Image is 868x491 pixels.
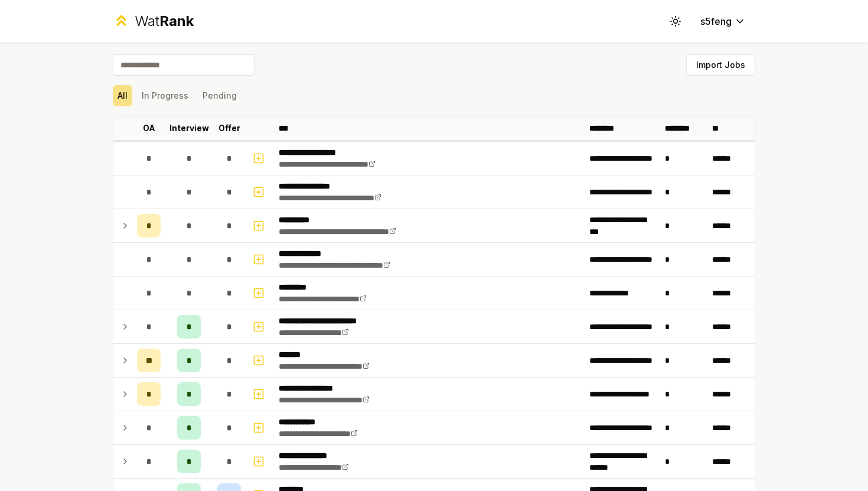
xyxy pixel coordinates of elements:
div: Wat [135,12,194,31]
p: Interview [169,122,209,134]
span: s5feng [700,14,732,28]
button: Pending [198,85,242,106]
button: In Progress [137,85,193,106]
button: Import Jobs [686,54,755,76]
button: s5feng [691,11,755,32]
button: All [113,85,132,106]
p: Offer [218,122,240,134]
p: OA [143,122,155,134]
a: WatRank [113,12,194,31]
span: Rank [159,12,194,30]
